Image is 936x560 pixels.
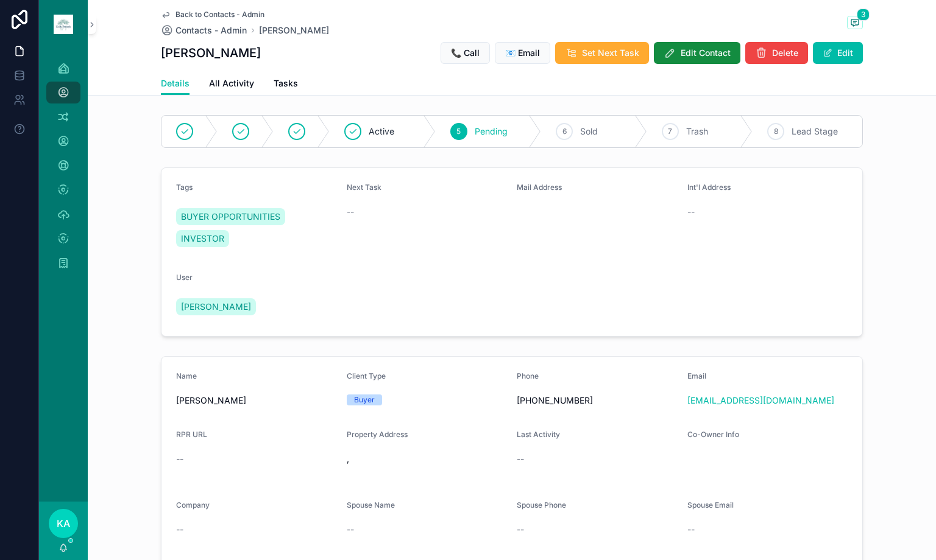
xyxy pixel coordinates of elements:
[176,523,183,536] span: --
[517,430,560,439] span: Last Activity
[687,394,834,407] a: [EMAIL_ADDRESS][DOMAIN_NAME]
[161,44,261,61] h1: [PERSON_NAME]
[347,500,395,509] span: Spouse Name
[555,42,649,64] button: Set Next Task
[681,47,731,59] span: Edit Contact
[451,47,480,59] span: 📞 Call
[181,211,280,223] span: BUYER OPPORTUNITIES
[347,183,381,192] span: Next Task
[687,371,706,380] span: Email
[161,72,190,96] a: Details
[686,125,708,138] span: Trash
[54,15,73,34] img: App logo
[668,127,672,136] span: 7
[161,10,264,19] a: Back to Contacts - Admin
[209,72,254,97] a: All Activity
[582,47,639,59] span: Set Next Task
[176,230,229,247] a: INVESTOR
[441,42,490,64] button: 📞 Call
[517,500,566,509] span: Spouse Phone
[857,9,870,21] span: 3
[580,125,598,138] span: Sold
[354,394,375,405] div: Buyer
[687,430,739,439] span: Co-Owner Info
[772,47,798,59] span: Delete
[517,394,678,407] span: [PHONE_NUMBER]
[176,208,285,225] a: BUYER OPPORTUNITIES
[687,206,695,218] span: --
[475,125,508,138] span: Pending
[176,394,337,407] span: [PERSON_NAME]
[347,430,408,439] span: Property Address
[259,24,329,37] a: [PERSON_NAME]
[176,273,193,282] span: User
[181,233,224,245] span: INVESTOR
[176,298,256,315] a: [PERSON_NAME]
[347,206,354,218] span: --
[687,500,734,509] span: Spouse Email
[813,42,863,64] button: Edit
[687,523,695,536] span: --
[161,77,190,89] span: Details
[745,42,808,64] button: Delete
[209,77,254,89] span: All Activity
[175,24,247,37] span: Contacts - Admin
[347,371,386,380] span: Client Type
[774,127,778,136] span: 8
[181,301,251,313] span: [PERSON_NAME]
[175,10,264,19] span: Back to Contacts - Admin
[176,453,183,465] span: --
[792,125,838,138] span: Lead Stage
[176,430,207,439] span: RPR URL
[274,72,298,97] a: Tasks
[562,127,567,136] span: 6
[347,453,508,465] span: ,
[517,183,562,192] span: Mail Address
[517,371,539,380] span: Phone
[505,47,540,59] span: 📧 Email
[847,16,863,31] button: 3
[176,371,197,380] span: Name
[495,42,550,64] button: 📧 Email
[654,42,740,64] button: Edit Contact
[517,523,524,536] span: --
[176,500,210,509] span: Company
[369,125,394,138] span: Active
[39,49,88,290] div: scrollable content
[57,516,70,531] span: KA
[274,77,298,89] span: Tasks
[517,453,524,465] span: --
[176,183,193,192] span: Tags
[347,523,354,536] span: --
[456,127,461,136] span: 5
[687,183,731,192] span: Int'l Address
[161,24,247,37] a: Contacts - Admin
